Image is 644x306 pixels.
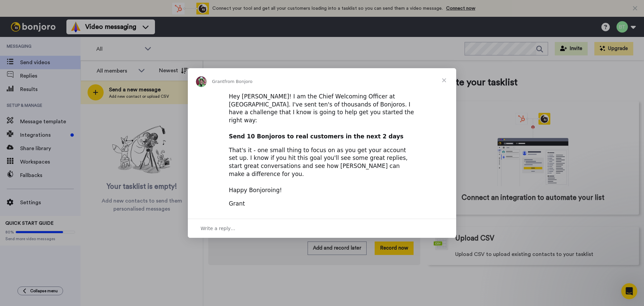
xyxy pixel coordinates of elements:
b: Send 10 Bonjoros to real customers in the next 2 days [229,133,404,140]
span: Write a reply… [201,224,235,233]
div: Open conversation and reply [188,219,456,238]
span: from Bonjoro [224,79,253,84]
span: Close [432,68,456,92]
div: Grant [229,200,415,208]
div: Hey [PERSON_NAME]! I am the Chief Welcoming Officer at [GEOGRAPHIC_DATA]. I've sent ten's of thou... [229,93,415,141]
span: Grant [212,79,224,84]
div: That's it - one small thing to focus on as you get your account set up. I know if you hit this go... [229,146,415,194]
img: Profile image for Grant [196,76,207,87]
